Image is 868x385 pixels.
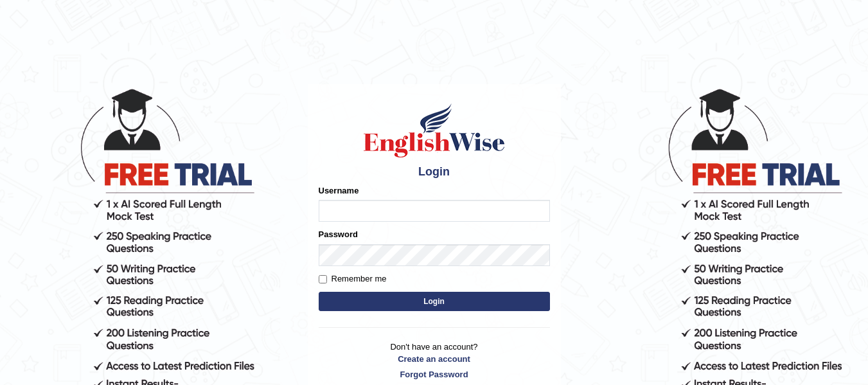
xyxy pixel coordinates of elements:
label: Username [319,184,359,197]
label: Remember me [319,273,387,285]
a: Create an account [319,353,550,365]
button: Login [319,292,550,311]
input: Remember me [319,275,327,283]
img: Logo of English Wise sign in for intelligent practice with AI [361,102,508,159]
a: Forgot Password [319,368,550,381]
p: Don't have an account? [319,341,550,381]
h4: Login [319,166,550,179]
label: Password [319,228,358,240]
